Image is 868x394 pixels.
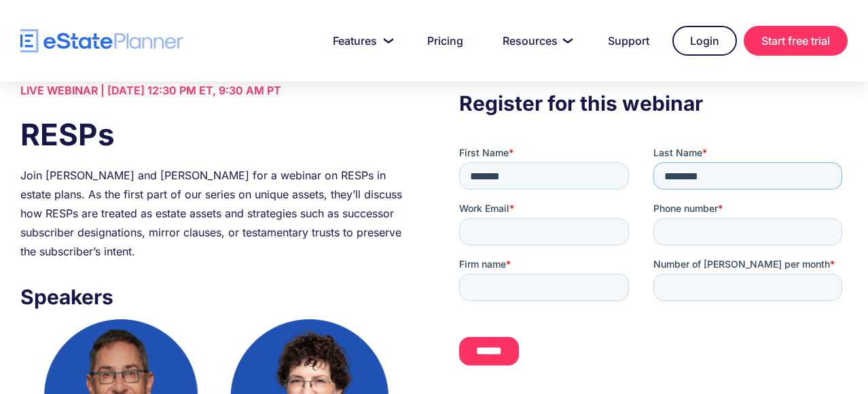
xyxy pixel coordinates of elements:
div: Join [PERSON_NAME] and [PERSON_NAME] for a webinar on RESPs in estate plans. As the first part of... [20,166,409,261]
a: Support [592,27,666,54]
div: LIVE WEBINAR | [DATE] 12:30 PM ET, 9:30 AM PT [20,81,409,100]
a: home [20,29,183,53]
h3: Speakers [20,281,409,312]
a: Login [672,26,737,56]
a: Resources [486,27,585,54]
h1: RESPs [20,113,409,156]
a: Pricing [411,27,480,54]
a: Features [317,27,404,54]
a: Start free trial [744,26,848,56]
iframe: Form 0 [459,146,848,389]
h3: Register for this webinar [459,88,848,119]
